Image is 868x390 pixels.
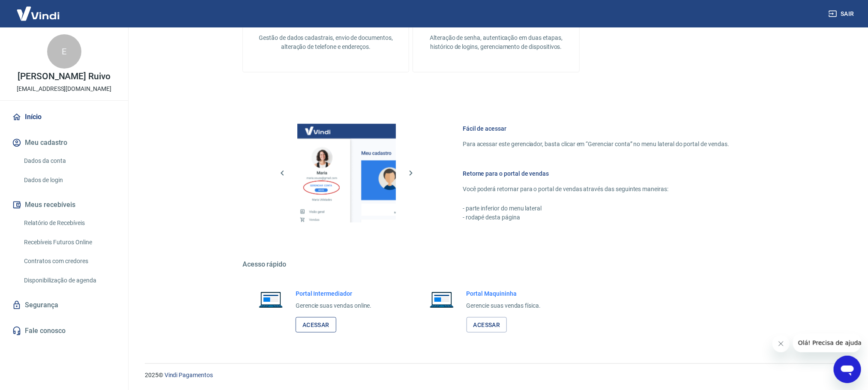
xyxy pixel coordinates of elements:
a: Acessar [296,317,336,333]
p: Alteração de senha, autenticação em duas etapas, histórico de logins, gerenciamento de dispositivos. [427,33,565,51]
p: 2025 © [145,371,847,380]
a: Dados da conta [21,152,118,170]
iframe: Fechar mensagem [772,335,790,352]
h6: Retorne para o portal de vendas [463,169,729,178]
p: Para acessar este gerenciador, basta clicar em “Gerenciar conta” no menu lateral do portal de ven... [463,140,729,149]
a: Recebíveis Futuros Online [21,234,118,251]
p: [EMAIL_ADDRESS][DOMAIN_NAME] [17,84,111,93]
button: Meus recebíveis [10,195,118,214]
iframe: Mensagem da empresa [793,333,861,352]
h5: Acesso rápido [242,260,750,269]
h6: Fácil de acessar [463,124,729,133]
a: Vindi Pagamentos [165,372,213,378]
p: - rodapé desta página [463,213,729,222]
a: Segurança [10,296,118,315]
a: Relatório de Recebíveis [21,214,118,232]
span: Olá! Precisa de ajuda? [5,6,72,13]
p: - parte inferior do menu lateral [463,204,729,213]
img: Imagem de um notebook aberto [253,289,289,310]
div: E [47,34,81,69]
h6: Portal Intermediador [296,289,372,298]
h6: Portal Maquininha [467,289,541,298]
a: Acessar [467,317,507,333]
p: Você poderá retornar para o portal de vendas através das seguintes maneiras: [463,185,729,194]
button: Sair [827,6,858,22]
img: Imagem da dashboard mostrando o botão de gerenciar conta na sidebar no lado esquerdo [297,124,396,222]
button: Meu cadastro [10,133,118,152]
img: Imagem de um notebook aberto [424,289,460,310]
a: Início [10,108,118,126]
p: Gerencie suas vendas online. [296,301,372,310]
a: Disponibilização de agenda [21,272,118,289]
img: Vindi [10,0,66,27]
a: Fale conosco [10,321,118,340]
a: Contratos com credores [21,252,118,270]
a: Dados de login [21,171,118,189]
p: [PERSON_NAME] Ruivo [18,72,111,81]
p: Gerencie suas vendas física. [467,301,541,310]
p: Gestão de dados cadastrais, envio de documentos, alteração de telefone e endereços. [257,33,395,51]
iframe: Botão para abrir a janela de mensagens [834,356,861,383]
